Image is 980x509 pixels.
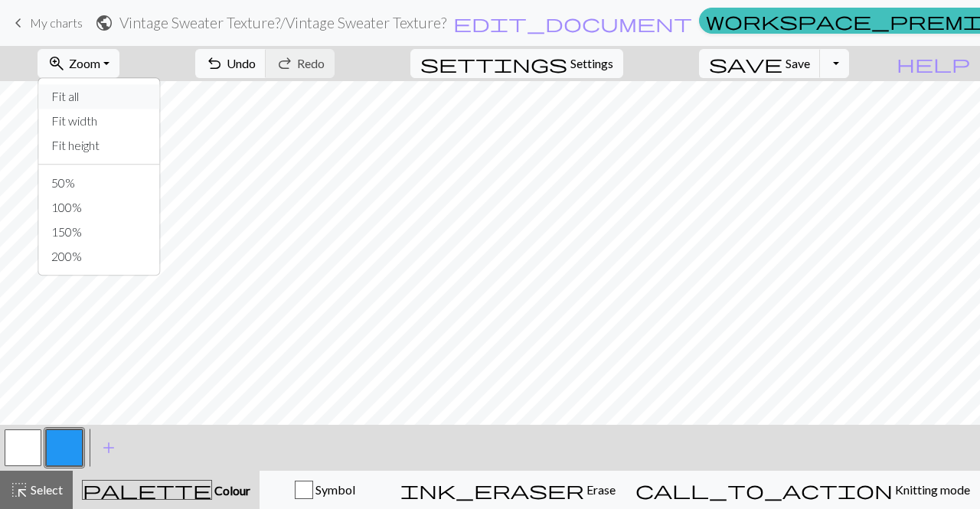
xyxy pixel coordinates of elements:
span: add [100,437,118,458]
button: 200% [39,244,160,269]
span: highlight_alt [10,479,28,501]
span: Undo [227,56,256,70]
span: palette [83,479,211,501]
button: Save [699,49,821,78]
span: Select [28,482,63,497]
button: Fit height [39,133,160,158]
h2: Vintage Sweater Texture? / Vintage Sweater Texture? [119,14,446,31]
span: My charts [30,15,83,30]
span: zoom_in [47,53,66,74]
span: Knitting mode [893,482,970,497]
i: Settings [420,54,567,73]
button: SettingsSettings [410,49,623,78]
span: undo [205,53,224,74]
span: Settings [570,54,613,73]
span: Zoom [69,56,100,70]
button: 150% [39,220,160,244]
span: Erase [584,482,616,497]
span: Symbol [313,482,355,497]
span: keyboard_arrow_left [9,12,28,34]
button: Zoom [38,49,119,78]
span: save [709,53,782,74]
button: 100% [39,195,160,220]
span: help [897,53,970,74]
span: public [95,12,113,34]
span: call_to_action [635,479,893,501]
button: Undo [195,49,266,78]
span: edit_document [453,12,692,34]
span: Colour [212,483,250,498]
a: My charts [9,10,83,36]
button: Symbol [260,471,390,509]
span: settings [420,53,567,74]
span: Save [786,56,810,70]
button: Knitting mode [626,471,980,509]
button: Fit width [39,109,160,133]
span: ink_eraser [400,479,584,501]
button: 50% [39,171,160,195]
button: Erase [390,471,626,509]
button: Fit all [39,84,160,109]
button: Colour [73,471,260,509]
